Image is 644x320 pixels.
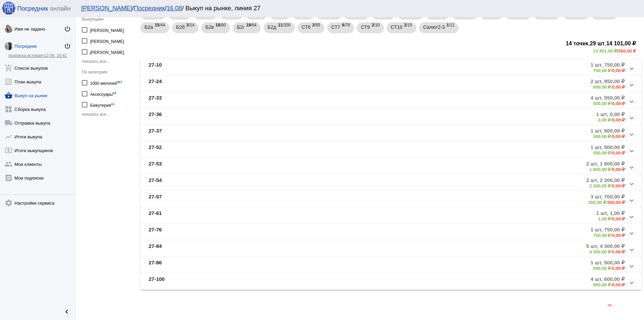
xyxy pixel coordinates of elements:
[4,146,13,155] mat-icon: local_atm
[149,128,162,139] b: 27-37
[302,21,311,33] span: СТ6
[593,101,611,106] b: 550,00 ₽
[612,117,625,123] b: 0,00 ₽
[596,210,625,216] b: 1 шт, 1,00 ₽
[588,200,625,205] div: /
[593,282,611,287] b: 600,00 ₽
[149,78,162,90] b: 27-24
[372,23,374,27] b: 2
[14,44,64,49] div: Посредник
[113,91,116,95] small: 21
[372,21,379,35] span: /10
[586,249,625,254] div: /
[596,117,625,123] div: /
[278,23,282,27] b: 11
[423,21,445,33] span: Салют2-3
[140,125,641,141] mat-expansion-panel-header: 27-371 шт, 500,00 ₽500,00 ₽/0,00 ₽
[90,36,124,45] div: [PERSON_NAME]
[593,150,611,156] b: 500,00 ₽
[590,84,625,90] div: /
[140,224,641,240] mat-expansion-panel-header: 27-761 шт, 750,00 ₽750,00 ₽/0,00 ₽
[590,41,605,46] b: 29 шт
[606,41,636,46] b: 14 101,00 ₽
[593,233,611,238] b: 750,00 ₽
[140,108,641,125] mat-expansion-panel-header: 27-361 шт, 0,00 ₽0,00 ₽/0,00 ₽
[612,266,625,271] b: 0,00 ₽
[90,78,122,87] div: 1000 мелочей
[82,17,137,22] div: Выкупщики
[590,95,625,101] b: 4 шт, 550,00 ₽
[140,257,641,273] mat-expansion-panel-header: 27-861 шт, 500,00 ₽500,00 ₽/0,00 ₽
[590,144,625,150] b: 1 шт, 500,00 ₽
[605,301,614,309] mat-icon: keyboard_arrow_up
[566,41,588,46] b: 14 точек
[44,53,67,58] span: 12.09, 16:41
[64,43,71,49] mat-icon: power_settings_new
[447,21,454,35] span: /11
[593,48,617,54] b: 13 401,00 ₽
[17,5,48,12] span: Посредник
[246,21,257,35] span: /64
[598,117,611,123] b: 0,00 ₽
[598,216,611,221] b: 1,00 ₽
[134,5,165,12] a: Посредник
[111,102,115,106] small: 11
[176,21,185,33] span: Б2б
[342,23,344,27] b: 6
[140,141,641,158] mat-expansion-panel-header: 27-521 шт, 500,00 ₽500,00 ₽/0,00 ₽
[140,191,641,207] mat-expansion-panel-header: 27-573 шт, 700,00 ₽350,00 ₽/350,00 ₽
[149,243,162,254] b: 27-84
[4,119,13,127] mat-icon: local_shipping
[167,5,182,12] a: 16.08
[8,53,67,58] a: подписка истекает12.09, 16:41
[2,1,15,15] img: apple-icon-60x60.png
[612,150,625,156] b: 0,00 ₽
[596,111,625,117] b: 1 шт, 0,00 ₽
[593,84,611,90] b: 600,00 ₽
[590,227,625,233] b: 1 шт, 750,00 ₽
[149,227,162,238] b: 27-76
[140,92,641,108] mat-expansion-panel-header: 27-334 шт, 550,00 ₽550,00 ₽/0,00 ₽
[589,183,611,188] b: 2 200,00 ₽
[586,177,625,183] b: 2 шт, 2 200,00 ₽
[590,260,625,266] b: 1 шт, 500,00 ₽
[216,23,220,27] b: 18
[186,21,194,35] span: /14
[64,25,71,32] mat-icon: power_settings_new
[149,111,162,123] b: 27-36
[144,21,153,33] span: Б2а
[586,243,625,249] b: 5 шт, 4 300,00 ₽
[140,174,641,191] mat-expansion-panel-header: 27-542 шт, 2 200,00 ₽2 200,00 ₽/0,00 ₽
[593,266,611,271] b: 500,00 ₽
[447,23,449,27] b: 1
[590,266,625,271] div: /
[81,5,632,12] div: / / / Выкуп на рынке, линия 27
[586,167,625,172] div: /
[140,76,641,92] mat-expansion-panel-header: 27-242 шт, 950,00 ₽600,00 ₽/0,00 ₽
[81,5,132,12] a: [PERSON_NAME]
[593,134,611,139] b: 500,00 ₽
[590,282,625,287] div: /
[4,64,13,72] mat-icon: add_shopping_cart
[149,210,162,221] b: 27-61
[140,158,641,174] mat-expansion-panel-header: 27-532 шт, 1 800,00 ₽1 800,00 ₽/0,00 ₽
[4,78,13,86] mat-icon: list_alt
[590,78,625,84] b: 2 шт, 950,00 ₽
[82,59,110,64] span: показать все...
[117,80,122,84] small: 257
[149,95,162,106] b: 27-33
[140,48,636,54] div: /
[331,21,340,33] span: СТ7
[590,68,625,73] div: /
[63,308,71,316] mat-icon: chevron_left
[4,25,13,33] img: s3NfS9EFoIlsu3J8UNDHgJwzmn6WiTD8U1bXUdxOToFySjflkCBBOVL20Z1KOmqHZbw9EvBm.jpg
[586,183,625,188] div: /
[312,23,315,27] b: 2
[590,101,625,106] div: /
[82,112,110,117] span: показать все...
[590,62,625,68] b: 1 шт, 750,00 ₽
[391,21,402,33] span: СТ10
[607,200,625,205] b: 350,00 ₽
[186,23,189,27] b: 3
[90,25,124,34] div: [PERSON_NAME]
